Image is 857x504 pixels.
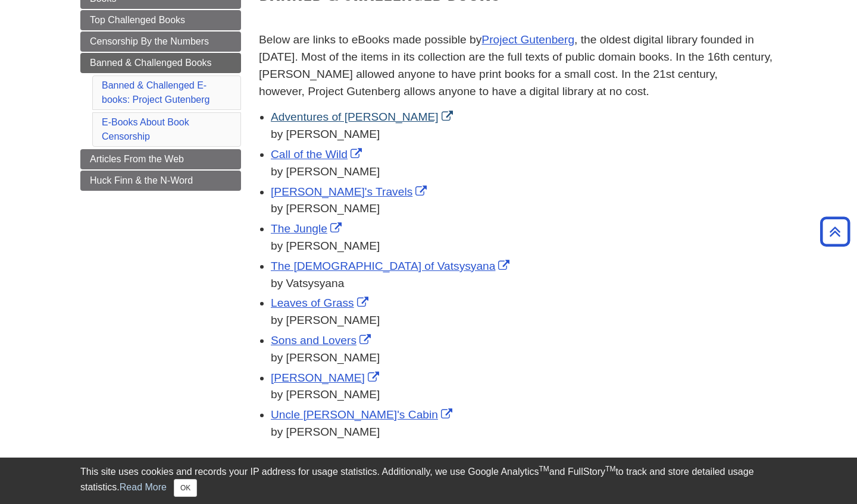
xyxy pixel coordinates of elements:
a: Link opens in new window [271,222,345,235]
a: Huck Finn & the N-Word [80,171,241,191]
span: Huck Finn & the N-Word [90,175,193,185]
a: Link opens in new window [271,371,382,384]
div: This site uses cookies and records your IP address for usage statistics. Additionally, we use Goo... [80,465,777,497]
a: Link opens in new window [271,408,455,421]
a: Top Challenged Books [80,10,241,30]
button: Close [174,479,197,497]
sup: TM [539,465,549,473]
div: by Vatsysyana [271,275,777,292]
a: Articles From the Web [80,149,241,169]
div: by [PERSON_NAME] [271,238,777,255]
a: Banned & Challenged E-books: Project Gutenberg [102,80,209,105]
span: Top Challenged Books [90,15,185,25]
p: Below are links to eBooks made possible by , the oldest digital library founded in [DATE]. Most o... [259,31,777,100]
a: Link opens in new window [271,260,512,272]
div: by [PERSON_NAME] [271,386,777,404]
a: Link opens in new window [271,297,371,309]
div: by [PERSON_NAME] [271,126,777,143]
span: Articles From the Web [90,154,184,164]
a: Banned & Challenged Books [80,53,241,73]
a: Censorship By the Numbers [80,31,241,52]
div: by [PERSON_NAME] [271,424,777,441]
a: Link opens in new window [271,148,365,160]
div: by [PERSON_NAME] [271,312,777,329]
span: Censorship By the Numbers [90,36,209,46]
div: by [PERSON_NAME] [271,200,777,218]
a: Back to Top [816,223,854,240]
span: Banned & Challenged Books [90,58,212,68]
a: Project Gutenberg [481,33,574,46]
div: by [PERSON_NAME] [271,163,777,181]
a: Link opens in new window [271,334,374,346]
a: Read More [120,482,167,492]
a: E-Books About Book Censorship [102,117,189,141]
sup: TM [605,465,615,473]
div: by [PERSON_NAME] [271,349,777,367]
a: Link opens in new window [271,185,430,198]
a: Link opens in new window [271,111,456,123]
